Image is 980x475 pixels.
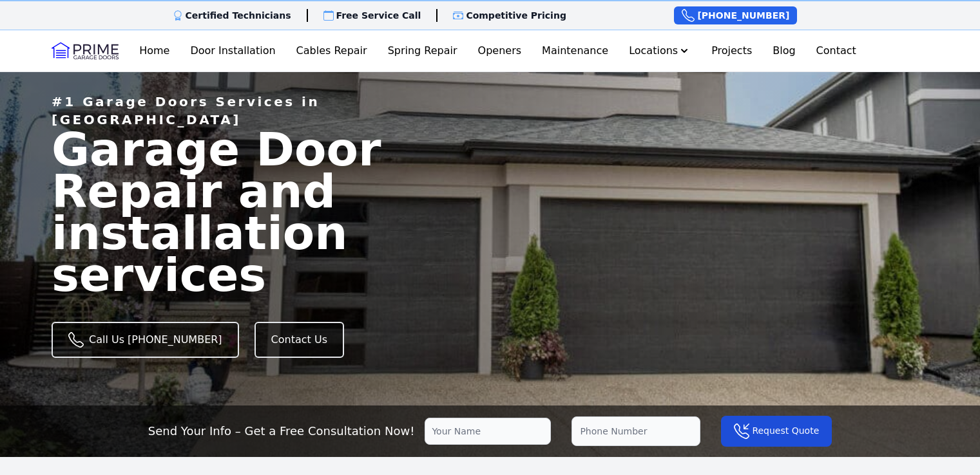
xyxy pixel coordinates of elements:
[572,416,700,446] input: Phone Number
[52,122,381,301] span: Garage Door Repair and installation services
[383,38,463,64] a: Spring Repair
[674,6,797,24] a: [PHONE_NUMBER]
[721,416,832,447] button: Request Quote
[466,9,566,22] p: Competitive Pricing
[291,38,372,64] a: Cables Repair
[185,38,280,64] a: Door Installation
[425,418,551,445] input: Your Name
[537,38,613,64] a: Maintenance
[134,38,175,64] a: Home
[624,38,696,64] button: Locations
[52,41,119,61] img: Logo
[336,9,421,22] p: Free Service Call
[52,322,239,358] a: Call Us [PHONE_NUMBER]
[767,38,800,64] a: Blog
[706,38,757,64] a: Projects
[52,93,423,129] p: #1 Garage Doors Services in [GEOGRAPHIC_DATA]
[811,38,861,64] a: Contact
[255,322,344,358] a: Contact Us
[148,422,415,440] p: Send Your Info – Get a Free Consultation Now!
[186,9,291,22] p: Certified Technicians
[473,38,527,64] a: Openers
